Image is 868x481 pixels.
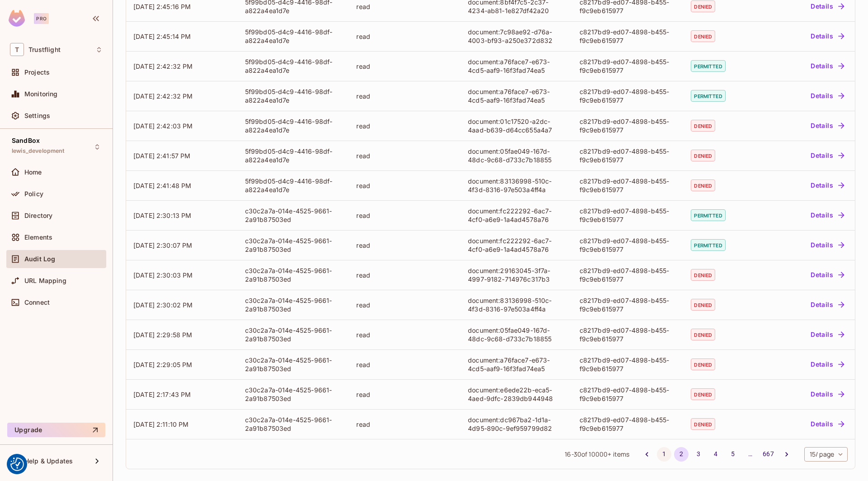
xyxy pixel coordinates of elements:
div: c8217bd9-ed07-4898-b455-f9c9eb615977 [580,415,677,433]
button: Details [807,417,848,431]
span: permitted [691,209,725,221]
button: Details [807,327,848,342]
span: permitted [691,239,725,251]
button: Details [807,387,848,401]
div: read [356,330,453,339]
button: Details [807,148,848,163]
button: Details [807,208,848,222]
button: Details [807,268,848,282]
div: c8217bd9-ed07-4898-b455-f9c9eb615977 [580,356,677,373]
div: c30c2a7a-014e-4525-9661-2a91b87503ed [245,207,342,224]
span: permitted [691,60,725,72]
div: c30c2a7a-014e-4525-9661-2a91b87503ed [245,326,342,343]
span: denied [691,358,715,370]
span: denied [691,329,715,340]
div: read [356,271,453,279]
div: 5f99bd05-d4c9-4416-98df-a822a4ea1d7e [245,117,342,134]
div: c8217bd9-ed07-4898-b455-f9c9eb615977 [580,28,677,45]
span: [DATE] 2:45:14 PM [133,33,191,40]
button: Upgrade [7,423,105,437]
span: [DATE] 2:41:48 PM [133,182,192,189]
span: The full list contains 15391 items. To access the end of the list, adjust the filters [589,450,611,458]
div: read [356,241,453,250]
div: read [356,360,453,369]
div: document:fc222292-6ac7-4cf0-a6e9-1a4ad4578a76 [468,207,565,224]
div: 5f99bd05-d4c9-4416-98df-a822a4ea1d7e [245,57,342,75]
div: c30c2a7a-014e-4525-9661-2a91b87503ed [245,386,342,403]
span: denied [691,179,715,191]
div: 5f99bd05-d4c9-4416-98df-a822a4ea1d7e [245,177,342,194]
div: document:05fae049-167d-48dc-9c68-d733c7b18855 [468,147,565,164]
span: [DATE] 2:41:57 PM [133,152,191,160]
div: c30c2a7a-014e-4525-9661-2a91b87503ed [245,236,342,254]
span: Policy [24,190,43,198]
span: [DATE] 2:29:58 PM [133,331,193,339]
div: c8217bd9-ed07-4898-b455-f9c9eb615977 [580,87,677,104]
button: Consent Preferences [10,457,24,471]
div: c8217bd9-ed07-4898-b455-f9c9eb615977 [580,296,677,313]
div: c8217bd9-ed07-4898-b455-f9c9eb615977 [580,57,677,75]
div: document:a76face7-e673-4cd5-aaf9-16f3fad74ea5 [468,356,565,373]
div: read [356,62,453,71]
button: Go to next page [779,447,794,462]
span: denied [691,150,715,161]
div: read [356,2,453,11]
div: read [356,211,453,220]
span: [DATE] 2:11:10 PM [133,420,189,428]
button: Details [807,238,848,252]
button: Details [807,59,848,73]
span: [DATE] 2:17:43 PM [133,391,191,398]
span: denied [691,30,715,42]
button: Details [807,178,848,193]
span: denied [691,299,715,311]
span: [DATE] 2:42:32 PM [133,62,193,70]
span: [DATE] 2:29:05 PM [133,361,193,368]
div: document:dc967ba2-1d1a-4d95-890c-9ef959799d82 [468,415,565,433]
div: c8217bd9-ed07-4898-b455-f9c9eb615977 [580,236,677,254]
div: document:83136998-510c-4f3d-8316-97e503a4ff4a [468,296,565,313]
span: Settings [24,112,50,119]
div: c30c2a7a-014e-4525-9661-2a91b87503ed [245,415,342,433]
button: Go to previous page [640,447,654,462]
div: document:01c17520-a2dc-4aad-b639-d64cc655a4a7 [468,117,565,134]
span: denied [691,388,715,400]
div: read [356,420,453,429]
span: [DATE] 2:42:03 PM [133,122,193,130]
div: read [356,122,453,130]
span: lewis_development [12,147,65,155]
span: Elements [24,234,52,241]
div: c30c2a7a-014e-4525-9661-2a91b87503ed [245,266,342,283]
div: c8217bd9-ed07-4898-b455-f9c9eb615977 [580,147,677,164]
span: permitted [691,90,725,102]
div: 5f99bd05-d4c9-4416-98df-a822a4ea1d7e [245,87,342,104]
div: document:a76face7-e673-4cd5-aaf9-16f3fad74ea5 [468,57,565,75]
div: c8217bd9-ed07-4898-b455-f9c9eb615977 [580,117,677,134]
div: document:fc222292-6ac7-4cf0-a6e9-1a4ad4578a76 [468,236,565,254]
div: 5f99bd05-d4c9-4416-98df-a822a4ea1d7e [245,147,342,164]
div: document:29163045-3f7a-4997-9182-714976c317b3 [468,266,565,283]
div: read [356,301,453,309]
div: document:e6ede22b-eca5-4aed-9dfc-2839db944948 [468,386,565,403]
span: Directory [24,212,52,219]
button: Go to page 1 [657,447,671,462]
button: Details [807,29,848,43]
span: [DATE] 2:30:03 PM [133,271,193,279]
div: c30c2a7a-014e-4525-9661-2a91b87503ed [245,296,342,313]
button: Go to page 3 [691,447,706,462]
span: Home [24,169,42,176]
div: document:83136998-510c-4f3d-8316-97e503a4ff4a [468,177,565,194]
div: c30c2a7a-014e-4525-9661-2a91b87503ed [245,356,342,373]
button: Details [807,297,848,312]
div: c8217bd9-ed07-4898-b455-f9c9eb615977 [580,266,677,283]
span: Monitoring [24,90,58,98]
div: document:7c98ae92-d76a-4003-bf93-a250e372d832 [468,28,565,45]
span: denied [691,0,715,12]
span: [DATE] 2:42:32 PM [133,92,193,100]
span: [DATE] 2:30:02 PM [133,301,193,309]
span: [DATE] 2:30:07 PM [133,241,193,249]
span: Connect [24,299,50,306]
button: Details [807,118,848,133]
img: SReyMgAAAABJRU5ErkJggg== [9,10,25,27]
button: Go to page 667 [760,447,776,462]
div: read [356,390,453,399]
